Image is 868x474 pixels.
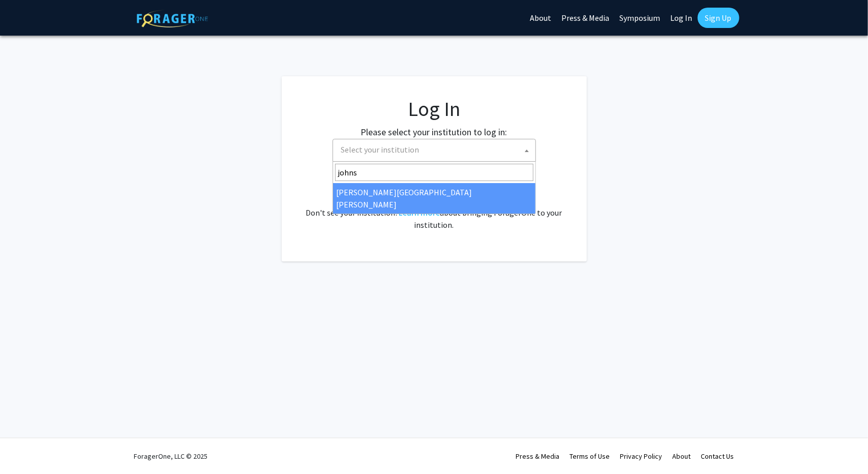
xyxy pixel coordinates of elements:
[335,164,533,181] input: Search
[620,452,663,461] a: Privacy Policy
[134,438,208,474] div: ForagerOne, LLC © 2025
[570,452,610,461] a: Terms of Use
[137,10,208,27] img: ForagerOne Logo
[341,144,420,155] span: Select your institution
[333,183,535,214] li: [PERSON_NAME][GEOGRAPHIC_DATA][PERSON_NAME]
[516,452,560,461] a: Press & Media
[333,139,536,162] span: Select your institution
[698,8,739,28] a: Sign Up
[361,125,507,139] label: Please select your institution to log in:
[302,97,566,121] h1: Log In
[302,182,566,231] div: No account? . Don't see your institution? about bringing ForagerOne to your institution.
[673,452,691,461] a: About
[8,428,43,466] iframe: Chat
[337,139,535,160] span: Select your institution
